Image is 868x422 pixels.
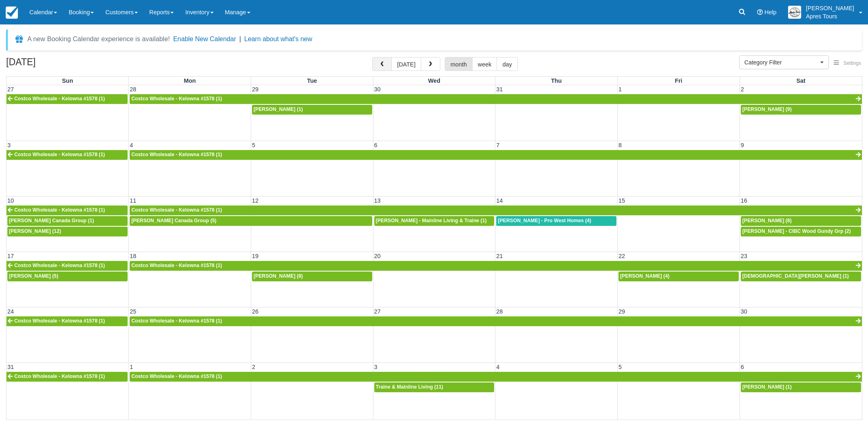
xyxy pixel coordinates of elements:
a: [PERSON_NAME] (8) [252,272,372,281]
a: Costco Wholesale - Kelowna #1578 (1) [130,205,862,215]
span: 10 [7,197,15,204]
span: [PERSON_NAME] Canada Group (1) [9,218,94,223]
span: 26 [251,308,259,315]
span: [PERSON_NAME] (9) [742,106,792,112]
span: 2 [740,86,745,93]
span: 24 [7,308,15,315]
span: 25 [129,308,137,315]
img: A1 [788,6,801,19]
button: week [472,57,497,71]
span: Sat [796,77,805,84]
a: [PERSON_NAME] Canada Group (1) [7,216,128,226]
span: [PERSON_NAME] (8) [742,218,792,223]
span: 17 [7,253,15,259]
span: 28 [129,86,137,93]
a: Costco Wholesale - Kelowna #1578 (1) [7,372,128,382]
span: 13 [373,197,382,204]
a: [PERSON_NAME] (12) [7,227,128,236]
span: [PERSON_NAME] - CIBC Wood Gundy Grp (2) [742,228,851,234]
a: [PERSON_NAME] (5) [7,272,128,281]
span: 31 [495,86,504,93]
span: 27 [7,86,15,93]
span: | [239,35,241,42]
a: Costco Wholesale - Kelowna #1578 (1) [7,150,128,160]
span: 3 [7,142,11,148]
span: 20 [373,253,382,259]
a: [PERSON_NAME] - Pro West Homes (4) [496,216,616,226]
span: [PERSON_NAME] (5) [9,273,58,279]
span: Thu [551,77,561,84]
span: 14 [495,197,504,204]
span: Settings [844,60,861,66]
span: Tue [307,77,317,84]
a: [PERSON_NAME] Canada Group (5) [130,216,372,226]
span: 21 [495,253,504,259]
button: [DATE] [391,57,421,71]
span: 1 [129,364,134,370]
span: 2 [251,364,256,370]
span: 1 [618,86,623,93]
span: Costco Wholesale - Kelowna #1578 (1) [131,207,222,213]
span: 5 [251,142,256,148]
span: 18 [129,253,137,259]
span: 6 [373,142,378,148]
span: Costco Wholesale - Kelowna #1578 (1) [131,263,222,268]
span: Costco Wholesale - Kelowna #1578 (1) [131,373,222,379]
span: 29 [618,308,626,315]
span: Mon [184,77,196,84]
span: Help [764,9,777,15]
span: Traine & Mainline Living (11) [376,384,443,390]
p: [PERSON_NAME] [806,4,854,12]
span: 7 [495,142,500,148]
span: Sun [62,77,73,84]
span: Costco Wholesale - Kelowna #1578 (1) [14,263,105,268]
span: Costco Wholesale - Kelowna #1578 (1) [14,373,105,379]
span: [PERSON_NAME] (1) [742,384,792,390]
span: 27 [373,308,382,315]
a: Costco Wholesale - Kelowna #1578 (1) [130,372,862,382]
span: 8 [618,142,623,148]
span: Costco Wholesale - Kelowna #1578 (1) [131,318,222,324]
span: Costco Wholesale - Kelowna #1578 (1) [131,96,222,102]
img: checkfront-main-nav-mini-logo.png [6,7,18,19]
span: 28 [495,308,504,315]
span: [PERSON_NAME] - Mainline Living & Traine (1) [376,218,487,223]
span: 9 [740,142,745,148]
span: Costco Wholesale - Kelowna #1578 (1) [14,152,105,157]
a: Costco Wholesale - Kelowna #1578 (1) [130,316,862,326]
span: Wed [428,77,440,84]
span: [PERSON_NAME] Canada Group (5) [131,218,216,223]
span: 4 [129,142,134,148]
span: 5 [618,364,623,370]
span: [PERSON_NAME] (1) [254,106,303,112]
a: [PERSON_NAME] (1) [741,382,861,392]
button: Category Filter [739,55,829,69]
a: Traine & Mainline Living (11) [374,382,495,392]
div: A new Booking Calendar experience is available! [27,34,170,44]
span: 31 [7,364,15,370]
span: 6 [740,364,745,370]
a: Costco Wholesale - Kelowna #1578 (1) [130,261,862,271]
span: 29 [251,86,259,93]
a: Costco Wholesale - Kelowna #1578 (1) [130,94,862,104]
span: [PERSON_NAME] (12) [9,228,61,234]
span: 30 [740,308,748,315]
a: [PERSON_NAME] (8) [741,216,861,226]
a: [PERSON_NAME] - CIBC Wood Gundy Grp (2) [741,227,861,236]
span: [PERSON_NAME] - Pro West Homes (4) [498,218,591,223]
i: Help [757,9,763,15]
a: Costco Wholesale - Kelowna #1578 (1) [7,94,128,104]
button: month [445,57,473,71]
span: 4 [495,364,500,370]
span: 11 [129,197,137,204]
p: Apres Tours [806,12,854,20]
span: [PERSON_NAME] (8) [254,273,303,279]
span: Costco Wholesale - Kelowna #1578 (1) [131,152,222,157]
span: 15 [618,197,626,204]
span: Costco Wholesale - Kelowna #1578 (1) [14,318,105,324]
span: [PERSON_NAME] (4) [620,273,669,279]
a: Costco Wholesale - Kelowna #1578 (1) [7,205,128,215]
a: [PERSON_NAME] (9) [741,105,861,115]
span: 12 [251,197,259,204]
h2: [DATE] [6,57,109,72]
